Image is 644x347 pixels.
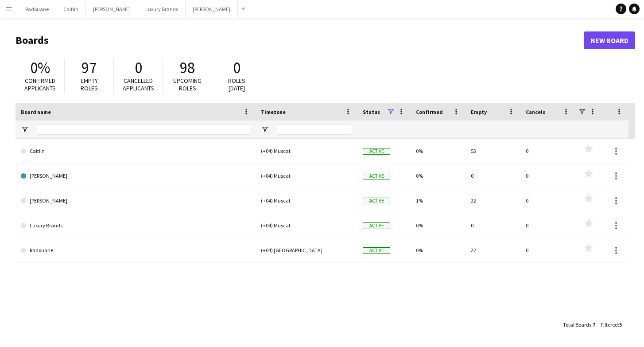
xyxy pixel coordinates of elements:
span: 0 [233,58,241,78]
div: 0% [411,139,466,163]
div: (+04) [GEOGRAPHIC_DATA] [256,238,357,262]
span: Active [363,247,390,254]
a: [PERSON_NAME] [21,164,250,188]
button: Luxury Brands [138,0,186,18]
div: : [563,316,595,333]
h1: Boards [16,34,584,47]
span: Cancelled applicants [123,77,154,92]
span: 5 [619,321,622,328]
span: Board name [21,109,51,115]
a: Caitlin [21,139,250,164]
div: 22 [466,238,520,262]
div: 0 [520,213,575,238]
span: Active [363,222,390,229]
button: Open Filter Menu [261,125,269,133]
a: [PERSON_NAME] [21,188,250,213]
span: Empty [471,109,487,115]
span: Confirmed applicants [24,77,56,92]
span: 7 [593,321,595,328]
div: 0 [520,188,575,213]
span: 0% [30,58,50,78]
input: Board name Filter Input [37,124,250,135]
span: Empty roles [81,77,98,92]
div: (+04) Muscat [256,164,357,188]
div: 22 [466,188,520,213]
span: 98 [180,58,195,78]
div: 1% [411,188,466,213]
button: Caitlin [56,0,86,18]
button: [PERSON_NAME] [86,0,138,18]
div: 0% [411,213,466,238]
span: Active [363,198,390,204]
div: 0% [411,238,466,262]
div: 53 [466,139,520,163]
span: Cancels [526,109,545,115]
span: Confirmed [416,109,443,115]
div: 0 [520,164,575,188]
input: Timezone Filter Input [277,124,352,135]
div: 0 [466,164,520,188]
span: Filtered [601,321,618,328]
button: Radouane [18,0,56,18]
span: 0 [135,58,142,78]
span: 97 [81,58,97,78]
div: 0 [466,213,520,238]
div: 0 [520,139,575,163]
button: [PERSON_NAME] [186,0,238,18]
a: Radouane [21,238,250,263]
span: Active [363,173,390,179]
span: Status [363,109,380,115]
span: Total Boards [563,321,591,328]
div: (+04) Muscat [256,188,357,213]
div: 0% [411,164,466,188]
span: Active [363,148,390,155]
span: Upcoming roles [173,77,202,92]
div: (+04) Muscat [256,213,357,238]
button: Open Filter Menu [21,125,29,133]
span: Roles [DATE] [228,77,245,92]
div: (+04) Muscat [256,139,357,163]
div: 0 [520,238,575,262]
a: Luxury Brands [21,213,250,238]
span: Timezone [261,109,286,115]
div: : [601,316,622,333]
a: New Board [584,31,635,49]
